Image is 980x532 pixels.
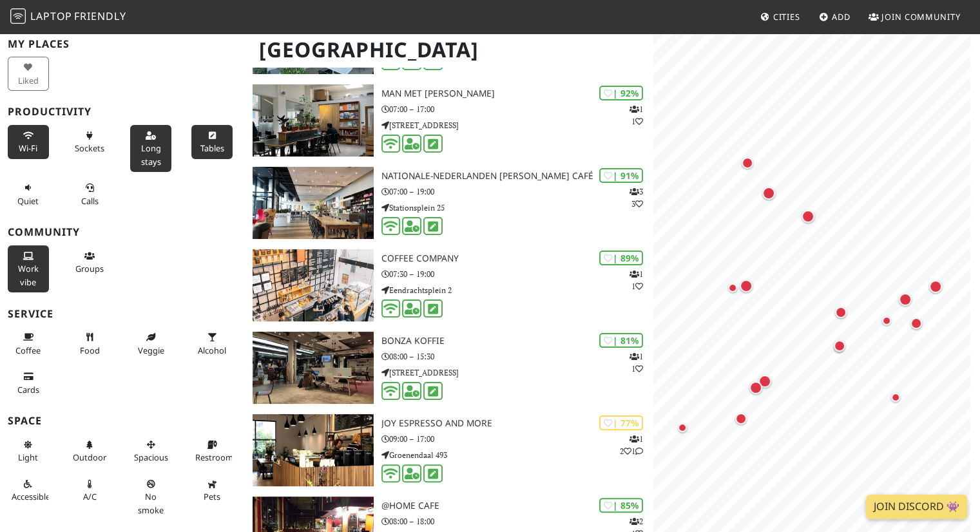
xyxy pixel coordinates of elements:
[749,381,767,399] div: Map marker
[835,307,852,323] div: Map marker
[381,268,654,280] p: 07:30 – 19:00
[18,263,39,287] span: People working
[8,415,237,427] h3: Space
[381,119,654,131] p: [STREET_ADDRESS]
[629,103,643,128] p: 1 1
[882,316,898,332] div: Map marker
[381,253,654,264] h3: Coffee Company
[381,336,654,347] h3: Bonza koffie
[245,332,653,404] a: Bonza koffie | 81% 11 Bonza koffie 08:00 – 15:30 [STREET_ADDRESS]
[678,423,693,439] div: Map marker
[15,345,41,356] span: Coffee
[75,263,104,274] span: Group tables
[204,491,220,502] span: Pet friendly
[83,491,97,502] span: Air conditioned
[8,308,237,320] h3: Service
[249,32,651,68] h1: [GEOGRAPHIC_DATA]
[381,103,654,115] p: 07:00 – 17:00
[245,84,653,157] a: Man met bril koffie | 92% 11 Man met [PERSON_NAME] 07:00 – 17:00 [STREET_ADDRESS]
[191,434,233,468] button: Restroom
[599,498,643,513] div: | 85%
[17,195,39,207] span: Quiet
[191,327,233,361] button: Alcohol
[80,345,100,356] span: Food
[773,11,800,23] span: Cities
[381,433,654,445] p: 09:00 – 17:00
[599,415,643,430] div: | 77%
[81,195,99,207] span: Video/audio calls
[834,343,850,359] div: Map marker
[253,332,373,404] img: Bonza koffie
[130,125,171,172] button: Long stays
[69,327,110,361] button: Food
[381,185,654,198] p: 07:00 – 19:00
[8,226,237,238] h3: Community
[69,245,110,280] button: Groups
[629,350,643,375] p: 1 1
[381,418,654,429] h3: Joy Espresso and More
[10,6,126,28] a: LaptopFriendly LaptopFriendly
[18,451,38,463] span: Natural light
[141,142,161,167] span: Long stays
[245,167,653,239] a: Nationale-Nederlanden Douwe Egberts Café | 91% 33 Nationale-Nederlanden [PERSON_NAME] Café 07:00 ...
[69,125,110,159] button: Sockets
[12,491,50,502] span: Accessible
[69,177,110,211] button: Calls
[8,177,49,211] button: Quiet
[832,11,850,23] span: Add
[130,473,171,520] button: No smoke
[599,333,643,348] div: | 81%
[8,434,49,468] button: Light
[198,345,226,356] span: Alcohol
[891,393,907,408] div: Map marker
[130,327,171,361] button: Veggie
[381,284,654,296] p: Eendrachtsplein 2
[8,125,49,159] button: Wi-Fi
[762,187,780,205] div: Map marker
[620,433,643,457] p: 1 2 1
[381,171,654,182] h3: Nationale-Nederlanden [PERSON_NAME] Café
[910,318,927,334] div: Map marker
[134,451,168,463] span: Spacious
[253,167,373,239] img: Nationale-Nederlanden Douwe Egberts Café
[138,491,164,515] span: Smoke free
[8,38,237,50] h3: My Places
[19,142,37,154] span: Stable Wi-Fi
[381,500,654,511] h3: @Home Cafe
[245,249,653,321] a: Coffee Company | 89% 11 Coffee Company 07:30 – 19:00 Eendrachtsplein 2
[629,185,643,210] p: 3 3
[75,142,104,154] span: Power sockets
[834,340,850,357] div: Map marker
[74,9,126,23] span: Friendly
[253,249,373,321] img: Coffee Company
[8,366,49,400] button: Cards
[755,5,805,28] a: Cities
[195,451,233,463] span: Restroom
[8,106,237,118] h3: Productivity
[381,88,654,99] h3: Man met [PERSON_NAME]
[863,5,966,28] a: Join Community
[758,375,776,393] div: Map marker
[381,202,654,214] p: Stationsplein 25
[599,86,643,100] div: | 92%
[381,366,654,379] p: [STREET_ADDRESS]
[381,350,654,363] p: 08:00 – 15:30
[629,268,643,292] p: 1 1
[73,451,106,463] span: Outdoor area
[881,11,961,23] span: Join Community
[899,293,917,311] div: Map marker
[599,168,643,183] div: | 91%
[253,84,373,157] img: Man met bril koffie
[30,9,72,23] span: Laptop
[381,515,654,527] p: 08:00 – 18:00
[200,142,224,154] span: Work-friendly tables
[740,280,758,298] div: Map marker
[802,210,820,228] div: Map marker
[253,414,373,486] img: Joy Espresso and More
[17,384,39,395] span: Credit cards
[742,157,758,174] div: Map marker
[191,125,233,159] button: Tables
[929,280,947,298] div: Map marker
[814,5,856,28] a: Add
[245,414,653,486] a: Joy Espresso and More | 77% 121 Joy Espresso and More 09:00 – 17:00 Groenendaal 493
